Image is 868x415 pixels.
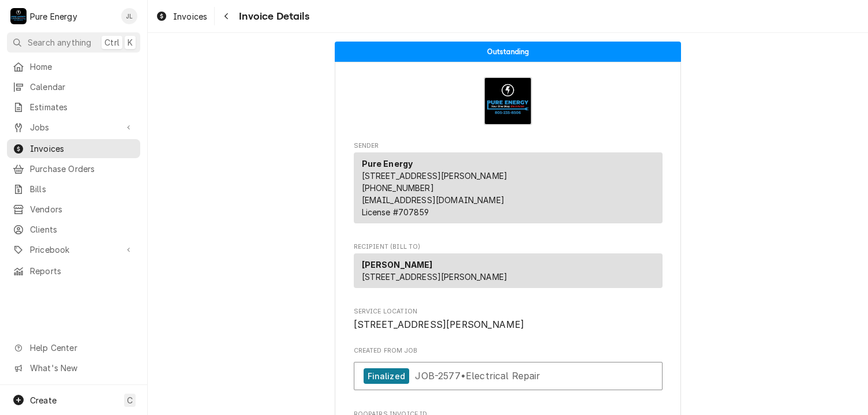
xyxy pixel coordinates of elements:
[104,36,119,48] span: Ctrl
[128,36,133,48] span: K
[30,203,134,215] span: Vendors
[7,338,140,357] a: Go to Help Center
[10,8,27,24] div: Pure Energy's Avatar
[7,261,140,281] a: Reports
[354,362,663,390] a: View Job
[362,195,504,205] a: [EMAIL_ADDRESS][DOMAIN_NAME]
[7,32,140,53] button: Search anythingCtrlK
[30,395,57,405] span: Create
[217,7,235,25] button: Navigate back
[487,48,529,55] span: Outstanding
[30,143,134,155] span: Invoices
[362,171,508,181] span: [STREET_ADDRESS][PERSON_NAME]
[30,223,134,235] span: Clients
[7,159,140,178] a: Purchase Orders
[362,159,413,169] strong: Pure Energy
[30,10,77,23] div: Pure Energy
[30,163,134,175] span: Purchase Orders
[354,152,663,223] div: Sender
[362,272,508,282] span: [STREET_ADDRESS][PERSON_NAME]
[335,42,681,62] div: Status
[362,260,433,270] strong: [PERSON_NAME]
[30,61,134,73] span: Home
[30,362,133,374] span: What's New
[7,57,140,76] a: Home
[30,342,133,354] span: Help Center
[7,139,140,158] a: Invoices
[354,141,663,151] span: Sender
[30,121,117,133] span: Jobs
[7,240,140,259] a: Go to Pricebook
[362,207,429,217] span: License # 707859
[354,346,663,396] div: Created From Job
[7,118,140,137] a: Go to Jobs
[364,368,409,384] div: Finalized
[354,253,663,293] div: Recipient (Bill To)
[30,183,134,195] span: Bills
[30,101,134,113] span: Estimates
[354,253,663,288] div: Recipient (Bill To)
[7,98,140,117] a: Estimates
[7,358,140,377] a: Go to What's New
[354,242,663,252] span: Recipient (Bill To)
[354,152,663,228] div: Sender
[173,10,207,23] span: Invoices
[362,183,434,193] a: [PHONE_NUMBER]
[121,8,137,24] div: James Linnenkamp's Avatar
[354,307,663,332] div: Service Location
[354,307,663,316] span: Service Location
[30,81,134,93] span: Calendar
[10,8,27,24] div: P
[30,244,117,256] span: Pricebook
[415,370,540,382] span: JOB-2577 • Electrical Repair
[235,9,309,24] span: Invoice Details
[7,77,140,96] a: Calendar
[354,318,663,332] span: Service Location
[354,319,525,330] span: [STREET_ADDRESS][PERSON_NAME]
[127,394,133,406] span: C
[354,346,663,356] span: Created From Job
[151,7,212,26] a: Invoices
[7,220,140,239] a: Clients
[354,242,663,293] div: Invoice Recipient
[121,8,137,24] div: JL
[7,200,140,219] a: Vendors
[28,36,91,48] span: Search anything
[354,141,663,229] div: Invoice Sender
[7,180,140,199] a: Bills
[484,77,532,125] img: Logo
[30,265,134,277] span: Reports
